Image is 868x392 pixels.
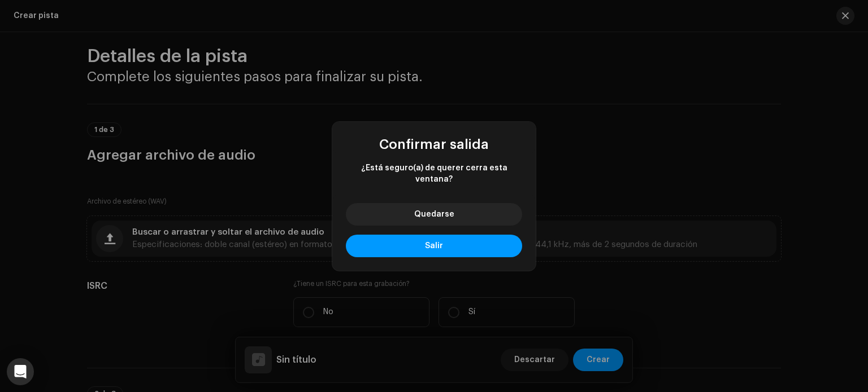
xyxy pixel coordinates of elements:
[379,138,489,151] span: Confirmar salida
[425,242,443,250] span: Salir
[346,203,522,226] button: Quedarse
[346,235,522,257] button: Salir
[7,358,34,385] div: Open Intercom Messenger
[414,210,454,218] span: Quedarse
[346,162,522,185] span: ¿Está seguro(a) de querer cerra esta ventana?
